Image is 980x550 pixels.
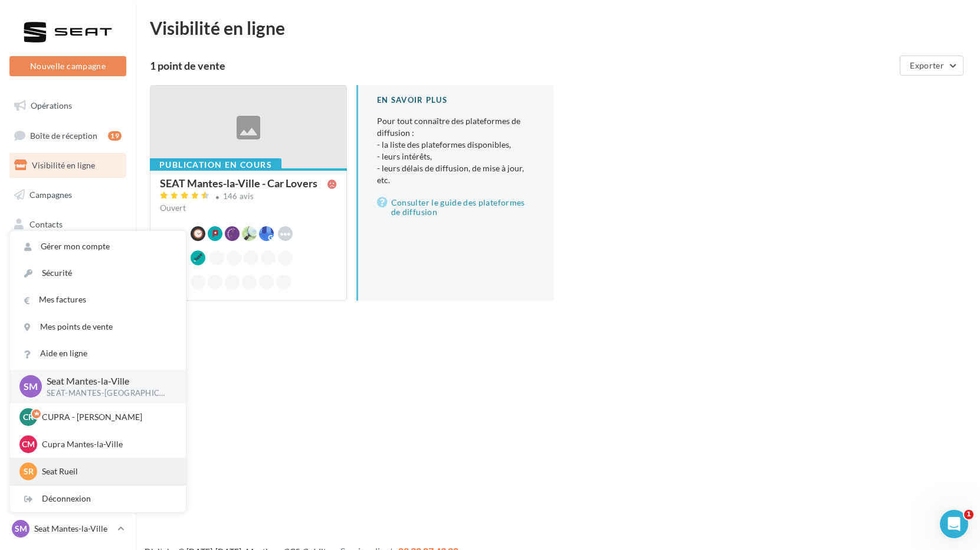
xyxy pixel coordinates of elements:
a: SM Seat Mantes-la-Ville [9,518,126,540]
span: Ouvert [160,203,186,213]
a: Médiathèque [7,241,129,266]
span: CM [22,438,35,450]
div: 19 [108,131,122,141]
a: Boîte de réception19 [7,123,129,148]
li: - la liste des plateformes disponibles, [377,139,535,151]
a: Mes points de vente [10,314,186,340]
a: Calendrier [7,271,129,295]
p: SEAT-MANTES-[GEOGRAPHIC_DATA] [47,388,167,399]
span: Campagnes [30,190,72,200]
a: Campagnes [7,183,129,207]
p: CUPRA - [PERSON_NAME] [42,411,172,423]
a: Campagnes DataOnDemand [7,339,129,374]
li: - leurs intérêts, [377,151,535,162]
span: Visibilité en ligne [32,160,95,170]
div: Visibilité en ligne [150,19,966,37]
span: Boîte de réception [30,130,97,140]
a: PLV et print personnalisable [7,300,129,335]
span: Exporter [910,60,944,70]
button: Exporter [900,56,963,76]
a: Sécurité [10,260,186,287]
span: CR [23,411,34,423]
div: 8 [173,228,178,240]
p: Cupra Mantes-la-Ville [42,438,172,450]
div: Déconnexion [10,486,186,512]
a: Aide en ligne [10,340,186,367]
span: Opérations [31,100,72,110]
p: Pour tout connaître des plateformes de diffusion : [377,115,535,186]
a: Contacts [7,212,129,237]
div: Publication en cours [150,158,281,171]
div: En savoir plus [377,95,535,106]
a: Opérations [7,93,129,118]
p: Seat Mantes-la-Ville [47,375,167,388]
span: 1 [964,510,974,519]
a: Gérer mon compte [10,233,186,260]
a: 146 avis [160,190,337,204]
p: Seat Mantes-la-Ville [34,523,113,535]
li: - leurs délais de diffusion, de mise à jour, etc. [377,162,535,186]
div: 146 avis [223,193,254,200]
button: Nouvelle campagne [9,56,126,76]
iframe: Intercom live chat [940,510,968,538]
a: Visibilité en ligne [7,153,129,178]
a: Mes factures [10,287,186,313]
a: Consulter le guide des plateformes de diffusion [377,196,535,219]
span: Contacts [30,219,63,229]
p: Seat Rueil [42,466,172,477]
div: SEAT Mantes-la-Ville - Car Lovers [160,178,317,188]
span: SR [24,466,34,477]
span: SM [24,380,38,393]
div: 1 point de vente [150,60,895,71]
span: SM [15,523,27,535]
